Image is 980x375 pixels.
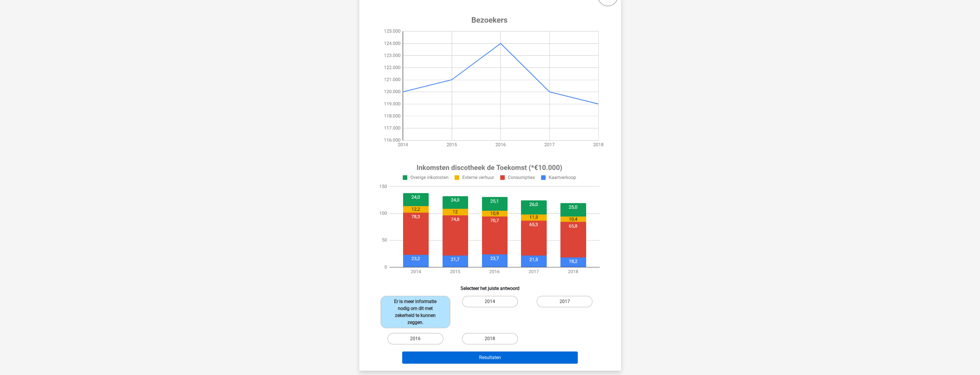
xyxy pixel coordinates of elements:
[402,351,578,364] button: Resultaten
[537,296,593,307] label: 2017
[387,333,443,345] label: 2016
[369,281,612,291] h6: Selecteer het juiste antwoord
[462,333,518,345] label: 2018
[380,296,450,328] label: Er is meer informatie nodig om dit met zekerheid te kunnen zeggen.
[462,296,518,307] label: 2014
